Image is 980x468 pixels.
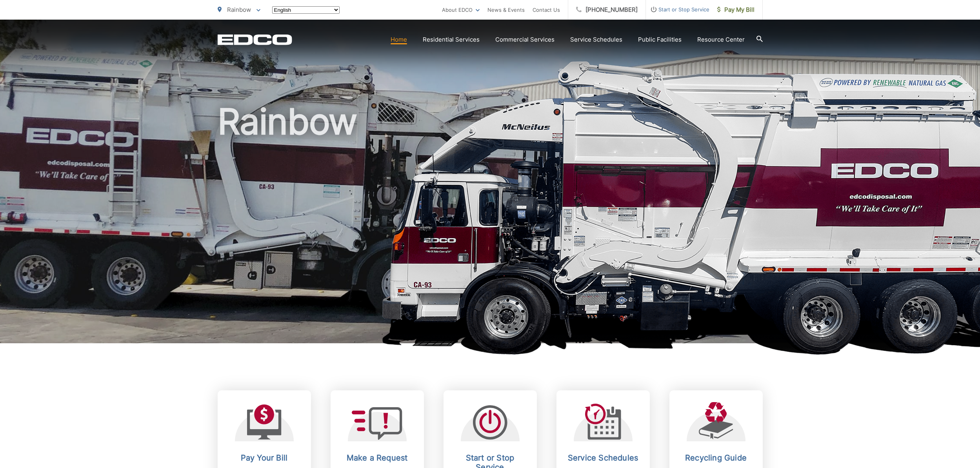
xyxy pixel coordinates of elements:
[218,34,292,45] a: EDCD logo. Return to the homepage.
[391,35,407,44] a: Home
[423,35,480,44] a: Residential Services
[638,35,682,44] a: Public Facilities
[487,5,525,15] a: News & Events
[717,5,755,15] span: Pay My Bill
[272,6,340,14] select: Select a language
[697,35,745,44] a: Resource Center
[564,453,642,463] h2: Service Schedules
[442,5,480,15] a: About EDCO
[225,453,303,463] h2: Pay Your Bill
[533,5,560,15] a: Contact Us
[570,35,622,44] a: Service Schedules
[227,6,251,13] span: Rainbow
[338,453,416,463] h2: Make a Request
[677,453,755,463] h2: Recycling Guide
[495,35,555,44] a: Commercial Services
[218,102,763,350] h1: Rainbow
